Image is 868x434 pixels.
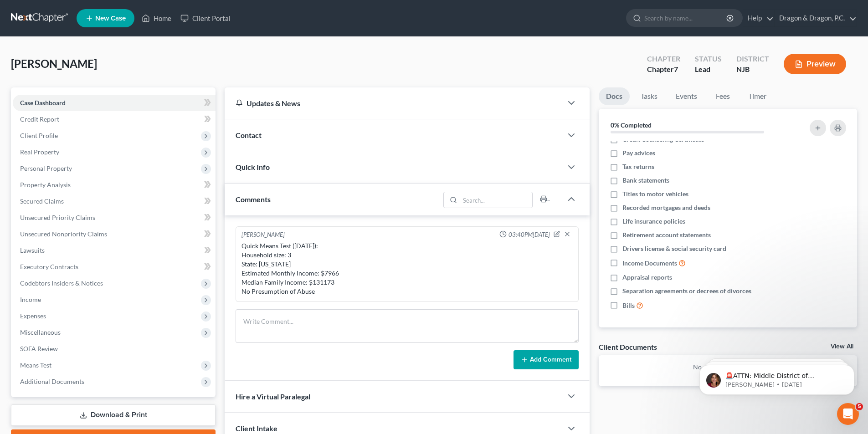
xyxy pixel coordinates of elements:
[622,203,710,212] span: Recorded mortgages and deeds
[611,121,652,129] strong: 0% Completed
[20,214,95,221] span: Unsecured Priority Claims
[831,343,853,350] a: View All
[784,54,846,74] button: Preview
[644,10,728,26] input: Search by name...
[695,64,722,75] div: Lead
[674,65,678,73] span: 7
[647,54,680,64] div: Chapter
[20,132,58,139] span: Client Profile
[236,98,551,108] div: Updates & News
[622,176,669,185] span: Bank statements
[668,87,704,105] a: Events
[460,192,533,208] input: Search...
[13,111,216,128] a: Credit Report
[20,246,45,254] span: Lawsuits
[241,230,285,240] div: [PERSON_NAME]
[20,345,58,352] span: SOFA Review
[686,346,868,409] iframe: Intercom notifications message
[13,341,216,357] a: SOFA Review
[20,328,61,336] span: Miscellaneous
[13,193,216,209] a: Secured Claims
[137,10,176,26] a: Home
[708,87,737,105] a: Fees
[622,273,672,282] span: Appraisal reports
[20,263,78,271] span: Executory Contracts
[606,363,850,372] p: No client documents yet.
[13,242,216,259] a: Lawsuits
[622,189,688,199] span: Titles to motor vehicles
[622,217,685,226] span: Life insurance policies
[775,10,857,26] a: Dragon & Dragon, P.C.
[20,361,51,369] span: Means Test
[514,350,579,369] button: Add Comment
[13,259,216,275] a: Executory Contracts
[647,64,680,75] div: Chapter
[20,296,41,303] span: Income
[633,87,665,105] a: Tasks
[20,99,66,107] span: Case Dashboard
[236,195,271,204] span: Comments
[599,342,657,352] div: Client Documents
[20,230,107,238] span: Unsecured Nonpriority Claims
[743,10,774,26] a: Help
[856,403,863,410] span: 5
[236,392,310,401] span: Hire a Virtual Paralegal
[11,404,216,426] a: Download & Print
[622,244,726,253] span: Drivers license & social security card
[95,15,126,22] span: New Case
[236,163,270,171] span: Quick Info
[622,286,751,296] span: Separation agreements or decrees of divorces
[20,279,103,287] span: Codebtors Insiders & Notices
[20,378,84,385] span: Additional Documents
[622,162,654,171] span: Tax returns
[241,241,573,296] div: Quick Means Test ([DATE]): Household size: 3 State: [US_STATE] Estimated Monthly Income: $7966 Me...
[599,87,630,105] a: Docs
[622,259,677,268] span: Income Documents
[837,403,859,425] iframe: Intercom live chat
[508,230,550,239] span: 03:40PM[DATE]
[622,230,711,240] span: Retirement account statements
[13,226,216,242] a: Unsecured Nonpriority Claims
[176,10,235,26] a: Client Portal
[13,177,216,193] a: Property Analysis
[20,164,72,172] span: Personal Property
[20,181,71,189] span: Property Analysis
[736,64,769,75] div: NJB
[236,424,277,433] span: Client Intake
[11,57,97,70] span: [PERSON_NAME]
[622,148,655,158] span: Pay advices
[13,209,216,226] a: Unsecured Priority Claims
[736,54,769,64] div: District
[20,197,64,205] span: Secured Claims
[622,301,635,310] span: Bills
[695,54,722,64] div: Status
[20,115,59,123] span: Credit Report
[20,148,59,156] span: Real Property
[13,95,216,111] a: Case Dashboard
[236,131,262,139] span: Contact
[20,312,46,320] span: Expenses
[741,87,774,105] a: Timer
